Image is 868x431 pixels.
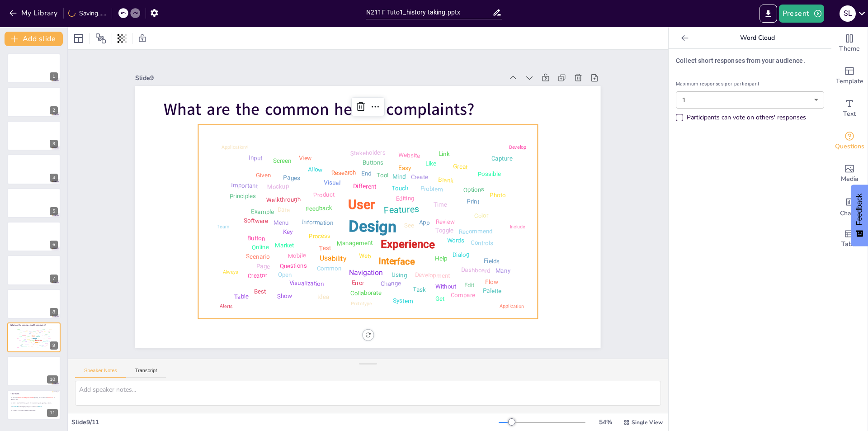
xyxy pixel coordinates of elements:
[75,368,126,378] button: Speaker Notes
[7,53,61,83] div: 1
[35,342,39,343] div: Interface
[392,271,407,279] div: Using
[39,344,43,345] div: Development
[331,169,357,176] div: Research
[350,149,386,157] div: Stakeholders
[18,406,38,407] span: the findings by using the framework “
[26,338,30,339] div: Information
[453,251,470,258] div: Dialog
[313,191,335,199] div: Product
[7,87,61,117] div: 2
[24,339,26,340] div: Show
[831,125,868,157] div: Get real-time input from your audience
[349,217,397,236] div: Design
[19,340,21,341] div: Toggle
[37,344,38,345] div: Using
[392,185,409,192] div: Touch
[249,154,263,162] div: Input
[32,343,36,344] div: Navigation
[302,218,334,227] div: Information
[32,334,35,335] div: Different
[135,74,503,82] div: Slide 9
[22,341,24,342] div: Example
[831,60,868,92] div: Add ready made slides
[324,179,341,187] div: Visual
[831,27,868,60] div: Change the overall theme
[320,254,347,262] div: Usability
[222,144,249,150] div: Applications
[31,346,33,346] div: Given
[840,5,856,22] div: S L
[42,342,43,343] div: Help
[289,279,324,288] div: Visualization
[267,183,289,191] div: Mockup
[288,251,307,259] div: Mobile
[11,397,56,401] span: ” for healthy client.
[7,188,61,218] div: 5
[20,345,22,346] div: Fields
[7,289,61,319] div: 8
[419,219,430,226] div: App
[841,174,859,184] span: Media
[435,255,448,262] div: Help
[317,265,342,272] div: Common
[50,241,58,249] div: 6
[278,206,290,213] div: Data
[11,402,52,404] span: To collect past health history of a client presenting with good past health.
[283,228,293,235] div: Key
[256,263,270,270] div: Page
[349,197,376,212] div: User
[396,194,415,202] div: Editing
[30,340,34,341] div: Management
[46,345,48,346] div: Scenario
[840,5,856,23] button: S L
[24,346,26,347] div: Online
[467,198,480,205] div: Print
[17,329,20,330] div: Collaborate
[254,288,266,295] div: Best
[447,237,464,244] div: Words
[23,331,25,332] div: Many
[36,336,40,337] div: Features
[32,347,34,348] div: Prototype
[687,113,806,122] div: Participants can vote on others' responses
[42,346,42,347] div: Get
[308,166,323,173] div: Allow
[359,252,371,259] div: Web
[246,253,269,260] div: Scenario
[37,347,39,348] div: System
[299,155,312,162] div: View
[692,27,822,49] p: Word Cloud
[39,339,41,340] div: App
[11,409,36,411] span: To familiarize with the simulation laboratory.
[24,343,27,344] div: Questions
[48,336,50,337] div: Open
[337,239,373,247] div: Management
[244,217,268,225] div: Software
[24,332,26,333] div: Pages
[30,332,33,333] div: Research
[840,208,859,218] span: Charts
[5,32,63,46] button: Add slide
[42,338,44,339] div: Review
[474,212,488,219] div: Color
[464,282,475,289] div: Edit
[32,335,35,337] div: User
[95,33,106,44] span: Position
[453,163,468,171] div: Great
[71,418,499,426] div: Slide 9 / 11
[48,338,50,339] div: Creator
[217,223,230,230] div: Team
[11,397,18,399] span: To conduct a
[676,91,824,108] div: 1
[425,160,436,167] div: Like
[831,92,868,125] div: Add text boxes
[7,255,61,285] div: 7
[393,297,413,304] div: System
[50,341,58,350] div: 9
[18,397,34,399] span: focused nursing assessment
[381,238,435,251] div: Experience
[50,275,58,283] div: 7
[491,155,513,162] div: Capture
[39,346,40,346] div: Task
